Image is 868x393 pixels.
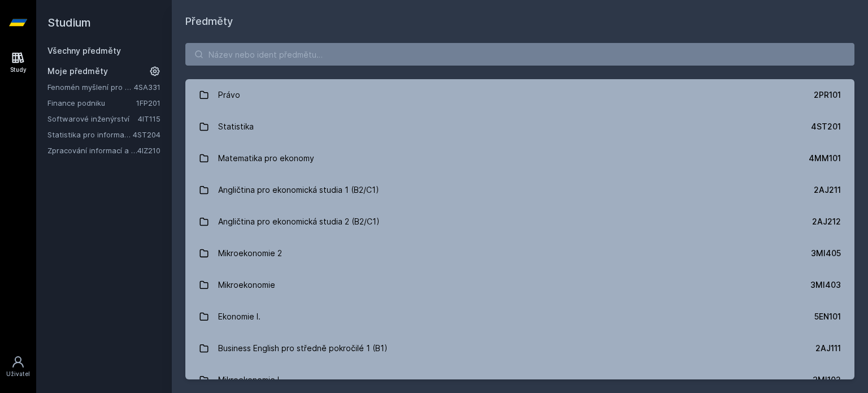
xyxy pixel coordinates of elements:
[185,14,854,29] h1: Předměty
[810,279,841,291] div: 3MI403
[185,206,854,237] a: Angličtina pro ekonomická studia 2 (B2/C1) 2AJ212
[814,89,841,101] div: 2PR101
[218,305,261,328] div: Ekonomie I.
[814,311,841,322] div: 5EN101
[47,129,133,140] a: Statistika pro informatiky
[811,248,841,259] div: 3MI405
[185,174,854,206] a: Angličtina pro ekonomická studia 1 (B2/C1) 2AJ211
[185,269,854,301] a: Mikroekonomie 3MI403
[218,210,380,233] div: Angličtina pro ekonomická studia 2 (B2/C1)
[218,242,282,265] div: Mikroekonomie 2
[218,274,275,296] div: Mikroekonomie
[133,130,160,139] a: 4ST204
[185,237,854,269] a: Mikroekonomie 2 3MI405
[815,343,841,354] div: 2AJ111
[47,66,108,77] span: Moje předměty
[6,370,30,378] div: Uživatel
[2,45,34,80] a: Study
[137,146,160,155] a: 4IZ210
[185,142,854,174] a: Matematika pro ekonomy 4MM101
[47,81,134,93] a: Fenomén myšlení pro manažery
[185,301,854,332] a: Ekonomie I. 5EN101
[138,114,160,123] a: 4IT115
[10,66,27,74] div: Study
[47,97,136,109] a: Finance podniku
[47,113,138,124] a: Softwarové inženýrství
[47,145,137,156] a: Zpracování informací a znalostí
[814,184,841,196] div: 2AJ211
[134,83,160,92] a: 4SA331
[185,332,854,364] a: Business English pro středně pokročilé 1 (B1) 2AJ111
[218,115,254,138] div: Statistika
[47,46,121,55] a: Všechny předměty
[2,349,34,384] a: Uživatel
[185,111,854,142] a: Statistika 4ST201
[185,43,854,66] input: Název nebo ident předmětu…
[185,79,854,111] a: Právo 2PR101
[218,147,314,170] div: Matematika pro ekonomy
[218,179,379,201] div: Angličtina pro ekonomická studia 1 (B2/C1)
[218,84,240,106] div: Právo
[811,121,841,132] div: 4ST201
[812,216,841,227] div: 2AJ212
[218,369,279,391] div: Mikroekonomie I
[809,153,841,164] div: 4MM101
[218,337,388,360] div: Business English pro středně pokročilé 1 (B1)
[813,374,841,386] div: 3MI102
[136,98,160,107] a: 1FP201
